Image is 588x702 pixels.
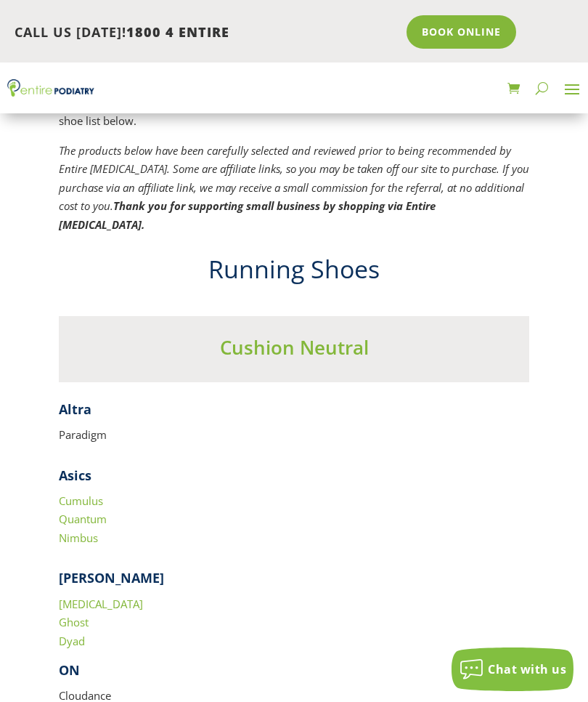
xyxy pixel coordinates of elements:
[452,647,573,691] button: Chat with us
[59,597,143,611] a: [MEDICAL_DATA]
[15,23,396,42] p: CALL US [DATE]!
[407,15,516,49] a: Book Online
[488,661,566,677] span: Chat with us
[59,426,529,445] p: Paradigm
[59,615,89,629] a: Ghost
[59,400,91,418] strong: Altra
[126,23,229,41] span: 1800 4 ENTIRE
[59,198,436,232] strong: Thank you for supporting small business by shopping via Entire [MEDICAL_DATA].
[59,634,85,648] a: Dyad
[59,334,529,368] h3: Cushion Neutral
[59,569,164,586] strong: [PERSON_NAME]
[59,252,529,294] h2: Running Shoes
[59,400,529,426] h4: ​
[59,467,91,484] strong: Asics
[59,512,107,526] a: Quantum
[59,530,98,545] a: Nimbus
[59,493,103,508] a: Cumulus
[59,143,529,232] em: The products below have been carefully selected and reviewed prior to being recommended by Entire...
[59,661,80,679] strong: ON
